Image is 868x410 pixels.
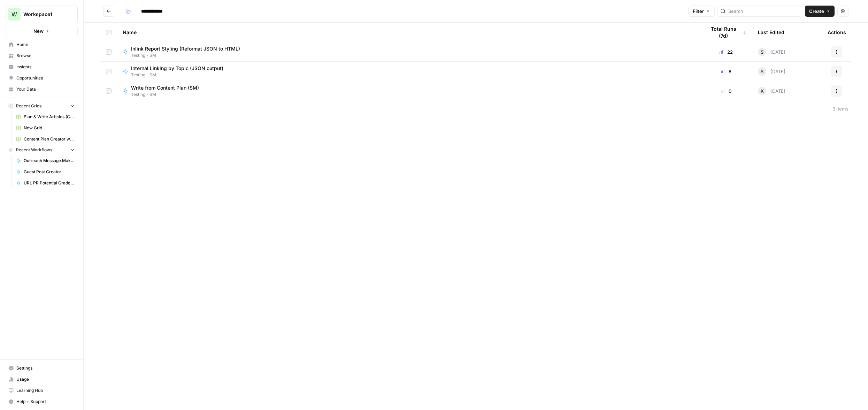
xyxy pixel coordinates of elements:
div: Last Edited [758,23,784,42]
span: Write from Content Plan (SM) [131,84,199,91]
span: Recent Grids [16,103,41,109]
a: Inlink Report Styling (Reformat JSON to HTML)Testing - SM [123,45,694,59]
a: Home [6,39,78,50]
button: Recent Workflows [6,145,78,155]
a: Your Data [6,84,78,95]
a: Internal Linking by Topic (JSON output)Testing - SM [123,65,694,78]
a: Usage [6,374,78,385]
span: Insights [16,64,75,70]
span: Inlink Report Styling (Reformat JSON to HTML) [131,45,240,52]
div: Name [123,23,694,42]
span: Testing - SM [131,91,205,98]
a: New Grid [13,122,78,134]
span: Plan & Write Articles (COM) [24,114,75,120]
span: Usage [16,376,75,382]
span: New [33,28,44,35]
span: K [761,88,764,94]
span: Workspace1 [23,11,66,18]
span: Recent Workflows [16,147,52,153]
a: Settings [6,363,78,374]
button: Filter [688,6,715,17]
a: Content Plan Creator with Brand Kit (COM Test) Grid [13,134,78,145]
span: Your Data [16,86,75,92]
div: [DATE] [758,48,785,56]
div: 3 Items [832,105,848,112]
div: 0 [706,88,747,94]
span: Outreach Message Maker - PR Campaigns [24,158,75,164]
a: Opportunities [6,73,78,84]
span: Testing - SM [131,72,229,78]
span: Settings [16,365,75,371]
span: Help + Support [16,398,75,405]
span: Browse [16,53,75,59]
span: Home [16,41,75,48]
span: Internal Linking by Topic (JSON output) [131,65,223,72]
button: Recent Grids [6,101,78,111]
a: Learning Hub [6,385,78,396]
button: Help + Support [6,396,78,407]
button: Create [805,6,835,17]
div: Actions [828,23,846,42]
span: Content Plan Creator with Brand Kit (COM Test) Grid [24,136,75,142]
span: Filter [693,8,704,15]
span: S [761,68,763,75]
a: Insights [6,61,78,73]
a: Outreach Message Maker - PR Campaigns [13,155,78,166]
div: 22 [706,48,747,55]
button: Go back [103,6,114,17]
span: Guest Post Creator [24,169,75,175]
span: S [761,48,763,55]
span: New Grid [24,125,75,131]
a: Plan & Write Articles (COM) [13,111,78,122]
span: Create [809,8,824,15]
button: New [6,26,78,36]
div: [DATE] [758,67,785,76]
div: Total Runs (7d) [706,23,747,42]
span: Testing - SM [131,52,246,59]
span: Opportunities [16,75,75,81]
input: Search [728,8,799,15]
a: Write from Content Plan (SM)Testing - SM [123,84,694,98]
div: [DATE] [758,87,785,95]
span: Learning Hub [16,387,75,394]
a: Browse [6,50,78,61]
a: Guest Post Creator [13,166,78,177]
div: 8 [706,68,747,75]
button: Workspace: Workspace1 [6,6,78,23]
span: W [11,10,17,18]
a: URL PR Potential Grader (Beta) [13,177,78,189]
span: URL PR Potential Grader (Beta) [24,180,75,186]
